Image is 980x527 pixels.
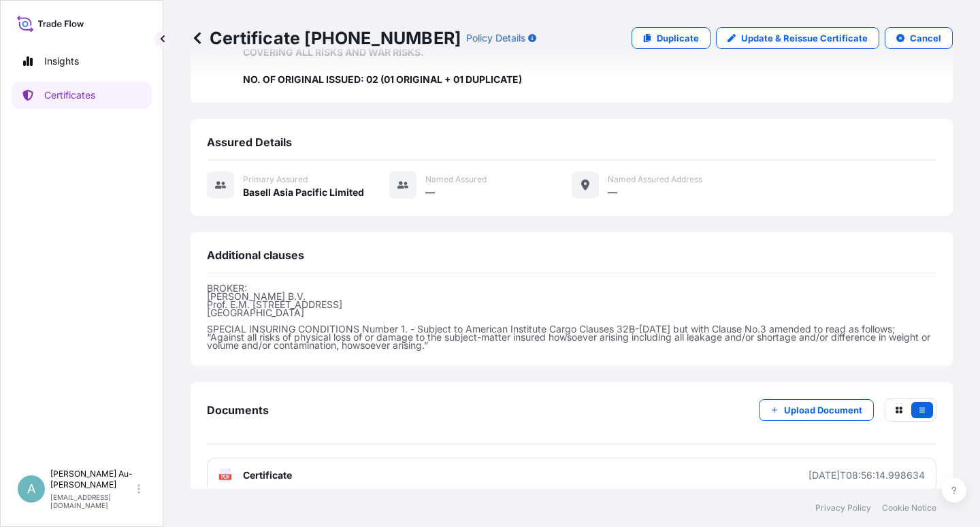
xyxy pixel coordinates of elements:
[44,88,95,102] p: Certificates
[808,469,925,482] div: [DATE]T08:56:14.998634
[44,54,79,68] p: Insights
[12,82,152,109] a: Certificates
[243,469,292,482] span: Certificate
[207,458,936,493] a: PDFCertificate[DATE]T08:56:14.998634
[207,248,304,262] span: Additional clauses
[425,186,435,199] span: —
[466,31,525,45] p: Policy Details
[815,503,871,513] a: Privacy Policy
[716,27,879,49] a: Update & Reissue Certificate
[882,503,936,513] a: Cookie Notice
[27,482,35,496] span: A
[910,31,941,45] p: Cancel
[425,174,487,185] span: Named Assured
[191,27,461,49] p: Certificate [PHONE_NUMBER]
[221,475,230,479] text: PDF
[632,27,710,49] a: Duplicate
[741,31,868,45] p: Update & Reissue Certificate
[50,469,135,490] p: [PERSON_NAME] Au-[PERSON_NAME]
[207,284,936,350] p: BROKER: [PERSON_NAME] B.V. Prof. E.M. [STREET_ADDRESS] [GEOGRAPHIC_DATA] SPECIAL INSURING CONDITI...
[759,399,874,421] button: Upload Document
[207,135,292,149] span: Assured Details
[243,174,308,185] span: Primary assured
[243,186,364,199] span: Basell Asia Pacific Limited
[784,403,862,417] p: Upload Document
[608,174,702,185] span: Named Assured Address
[657,31,699,45] p: Duplicate
[885,27,953,49] button: Cancel
[207,403,269,417] span: Documents
[12,48,152,75] a: Insights
[608,186,617,199] span: —
[50,493,135,509] p: [EMAIL_ADDRESS][DOMAIN_NAME]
